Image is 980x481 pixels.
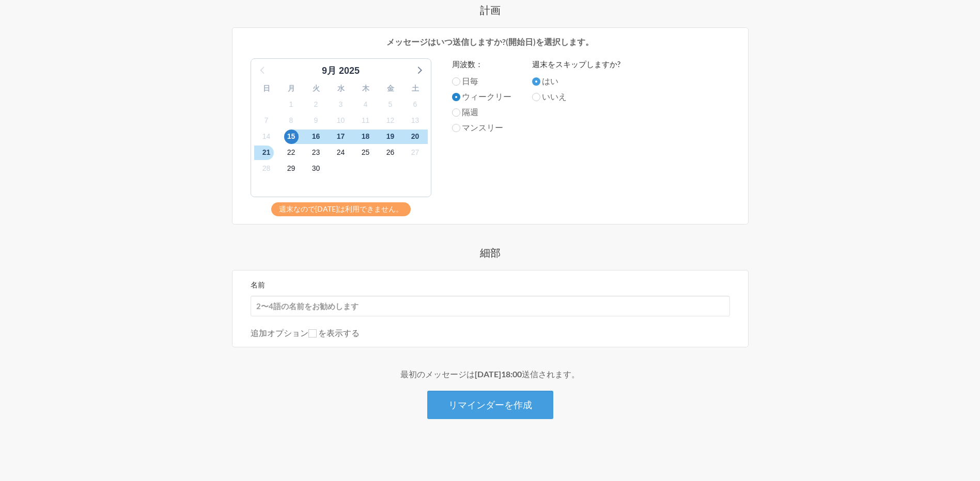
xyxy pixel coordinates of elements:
div: 最初のメッセージは 送信されます。 [191,368,790,380]
input: ウィークリー [452,93,460,101]
div: 日 [254,81,279,97]
span: 2025年10月4日土曜日 [359,97,373,111]
div: 土 [403,81,428,97]
label: 名前 [251,280,265,289]
span: 2025年10月23日木曜日 [309,146,323,160]
h4: 計画 [191,3,790,17]
span: 2025年10月13日月曜日 [408,113,423,127]
div: 火 [304,81,329,97]
div: 月 [279,81,304,97]
span: 2025年10月16日木曜日 [309,130,323,144]
font: いいえ [542,91,567,101]
span: 2025年10月12日日曜日 [383,113,398,127]
span: 2025年10月6日月曜日 [408,97,423,111]
input: 追加オプションを表示する [308,329,317,338]
span: 2025年10月30日木曜日 [309,162,323,176]
div: 金 [378,81,403,97]
span: 2025年10月2日木曜日 [309,97,323,111]
span: 2025年10月29日水曜日 [284,162,299,176]
label: 周波数： [452,58,511,70]
input: いいえ [532,93,540,101]
font: マンスリー [462,122,503,132]
div: 9月 2025 [318,64,364,78]
span: 2025年10月7日火曜日 [259,113,274,127]
h4: 細部 [191,245,790,260]
span: 2025年10月28日火曜日 [259,162,274,176]
span: 2025年10月21日火曜日 [259,146,274,160]
div: 木 [353,81,378,97]
label: 追加オプション を表示する [251,328,360,338]
span: 2025年10月19日日曜日 [383,130,398,144]
input: はい [532,77,540,86]
p: メッセージはいつ送信しますか?(開始日)を選択します。 [240,36,740,48]
span: 2025年10月10日金曜日 [334,113,348,127]
font: はい [542,76,558,86]
input: 隔週 [452,108,460,117]
span: 2025年10月1日水曜日 [284,97,299,111]
input: マンスリー [452,124,460,132]
font: 日毎 [462,76,478,86]
span: 2025年10月9日木曜日 [309,113,323,127]
input: 2〜4語の名前をお勧めします [251,296,730,316]
font: 隔週 [462,107,478,117]
button: リマインダーを作成 [427,391,553,419]
span: 2025年10月20日月曜日 [408,130,423,144]
span: 2025年10月22日水曜日 [284,146,299,160]
div: 水 [329,81,353,97]
label: 週末をスキップしますか? [532,58,620,70]
span: 2025年10月15日水曜日 [284,130,299,144]
span: 2025年10月5日日曜日 [383,97,398,111]
span: 2025年10月11日土曜日 [359,113,373,127]
span: 2025年10月18日土曜日 [359,130,373,144]
span: 2025年10月14日火曜日 [259,130,274,144]
input: 日毎 [452,77,460,86]
span: 2025年10月3日金曜日 [334,97,348,111]
span: 2025年10月25日土曜日 [359,146,373,160]
font: ウィークリー [462,91,511,101]
strong: [DATE]18:00 [475,369,522,379]
div: 週末なので[DATE]は利用できません。 [271,202,411,216]
span: 2025年10月27日月曜日 [408,146,423,160]
span: 2025年10月24日金曜日 [334,146,348,160]
span: 2025年10月26日日曜日 [383,146,398,160]
span: 2025年10月17日金曜日 [334,130,348,144]
span: 2025年10月8日水曜日 [284,113,299,127]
